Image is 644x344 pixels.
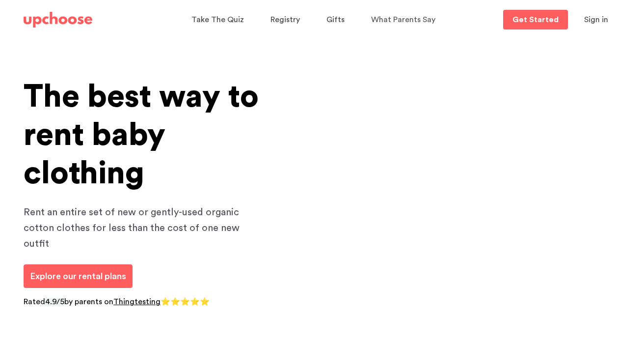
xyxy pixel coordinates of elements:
[24,10,92,30] a: UpChoose
[326,16,345,24] span: Gifts
[326,10,348,29] a: Gifts
[584,16,608,24] span: Sign in
[191,16,244,24] span: Take The Quiz
[503,10,568,29] a: Get Started
[270,10,303,29] a: Registry
[24,12,92,28] img: UpChoose
[512,16,559,24] p: Get Started
[572,10,620,29] button: Sign in
[270,16,300,24] span: Registry
[371,16,435,24] span: What Parents Say
[191,10,247,29] a: Take The Quiz
[371,10,438,29] a: What Parents Say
